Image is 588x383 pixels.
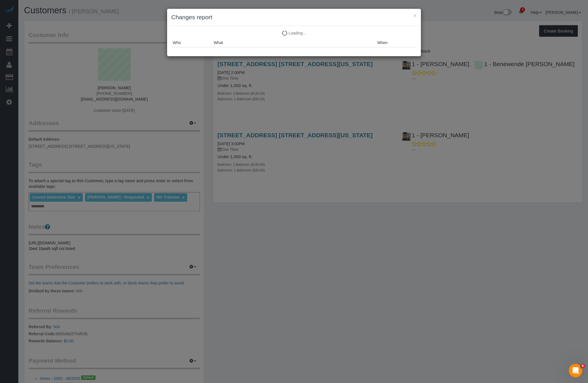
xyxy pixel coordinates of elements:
p: Loading... [171,30,417,36]
span: 4 [580,364,585,368]
iframe: Intercom live chat [569,364,582,377]
button: × [413,12,417,18]
th: Who [171,38,212,47]
th: When [376,38,417,47]
sui-modal: Changes report [167,9,421,56]
h3: Changes report [171,13,417,21]
th: What [212,38,376,47]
